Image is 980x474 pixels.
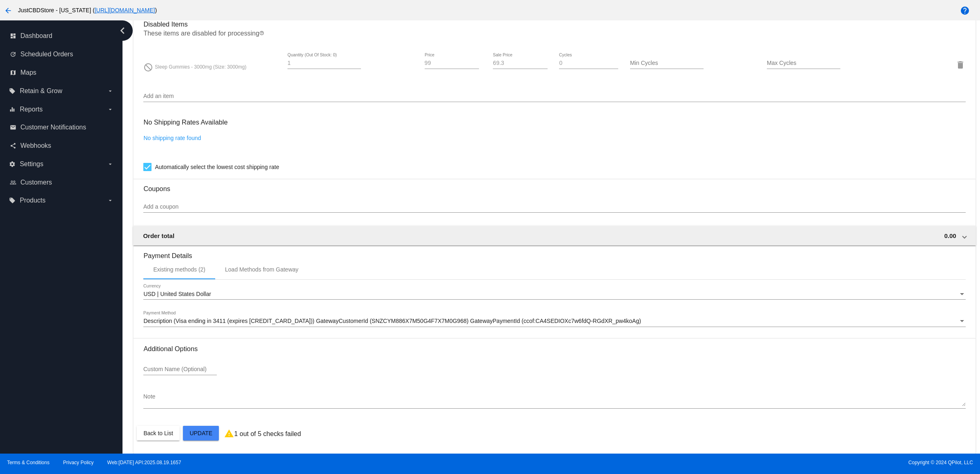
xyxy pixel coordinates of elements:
input: Add a coupon [143,204,965,210]
mat-select: Payment Method [143,318,965,325]
p: These items are disabled for processing [143,30,965,40]
span: Retain & Grow [20,87,62,95]
input: Cycles [559,60,618,67]
i: chevron_left [116,24,129,37]
i: people_outline [10,179,16,186]
span: Order total [143,232,174,239]
span: Customers [20,179,52,186]
a: update Scheduled Orders [10,48,114,61]
span: Description (Visa ending in 3411 (expires [CREDIT_CARD_DATA])) GatewayCustomerId (SNZCYM886X7M50G... [143,318,641,324]
input: Max Cycles [767,60,840,67]
i: email [10,124,16,131]
mat-icon: help [960,6,970,16]
mat-icon: delete [955,60,965,70]
a: email Customer Notifications [10,121,114,134]
span: Back to List [143,430,173,436]
span: Webhooks [20,142,51,149]
button: Update [183,426,219,441]
h3: Additional Options [143,345,965,353]
h3: Payment Details [143,246,965,260]
i: map [10,69,16,76]
div: Load Methods from Gateway [225,266,298,273]
a: map Maps [10,66,114,79]
mat-select: Currency [143,291,965,298]
a: share Webhooks [10,139,114,152]
h3: Disabled Items [143,14,965,28]
i: settings [9,161,16,167]
span: Reports [20,106,42,113]
span: JustCBDStore - [US_STATE] ( ) [18,7,157,13]
input: Min Cycles [630,60,704,67]
span: Update [189,430,212,436]
mat-icon: warning [224,429,234,438]
mat-icon: arrow_back [3,6,13,16]
a: No shipping rate found [143,135,201,141]
span: Copyright © 2024 QPilot, LLC [497,460,973,465]
input: Add an item [143,93,965,100]
p: 1 out of 5 checks failed [234,430,301,438]
span: Products [20,197,45,204]
span: USD | United States Dollar [143,291,211,297]
a: Terms & Conditions [7,460,49,465]
i: update [10,51,16,58]
i: arrow_drop_down [107,197,114,204]
span: Sleep Gummies - 3000mg (Size: 3000mg) [155,64,246,70]
input: Sale Price [493,60,547,67]
span: Maps [20,69,36,76]
mat-expansion-panel-header: Order total 0.00 [133,226,976,245]
input: Quantity (Out Of Stock: 0) [287,60,361,67]
a: [URL][DOMAIN_NAME] [95,7,155,13]
span: Settings [20,160,43,168]
i: share [10,142,16,149]
span: Scheduled Orders [20,51,73,58]
mat-icon: do_not_disturb [143,62,153,72]
input: Price [425,60,479,67]
span: 0.00 [944,232,956,239]
a: dashboard Dashboard [10,29,114,42]
div: Existing methods (2) [153,266,205,273]
h3: Coupons [143,179,965,193]
i: local_offer [9,88,16,94]
h3: No Shipping Rates Available [143,113,227,131]
i: dashboard [10,33,16,39]
a: Privacy Policy [63,460,94,465]
a: people_outline Customers [10,176,114,189]
span: Automatically select the lowest cost shipping rate [155,162,279,172]
i: arrow_drop_down [107,161,114,167]
span: Dashboard [20,32,52,40]
mat-icon: help_outline [259,31,264,40]
i: equalizer [9,106,16,113]
i: arrow_drop_down [107,106,114,113]
button: Back to List [137,426,179,441]
input: Custom Name (Optional) [143,366,217,373]
i: arrow_drop_down [107,88,114,94]
i: local_offer [9,197,16,204]
a: Web:[DATE] API:2025.08.19.1657 [107,460,181,465]
span: Customer Notifications [20,124,86,131]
